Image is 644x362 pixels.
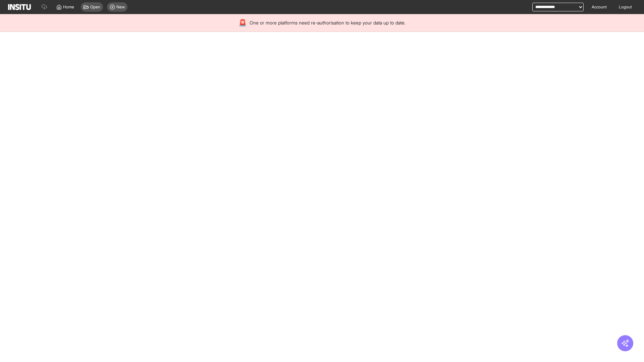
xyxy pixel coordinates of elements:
[116,4,125,10] span: New
[63,4,74,10] span: Home
[250,19,406,26] span: One or more platforms need re-authorisation to keep your data up to date.
[8,4,31,10] img: Logo
[90,4,100,10] span: Open
[238,18,247,27] div: 🚨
